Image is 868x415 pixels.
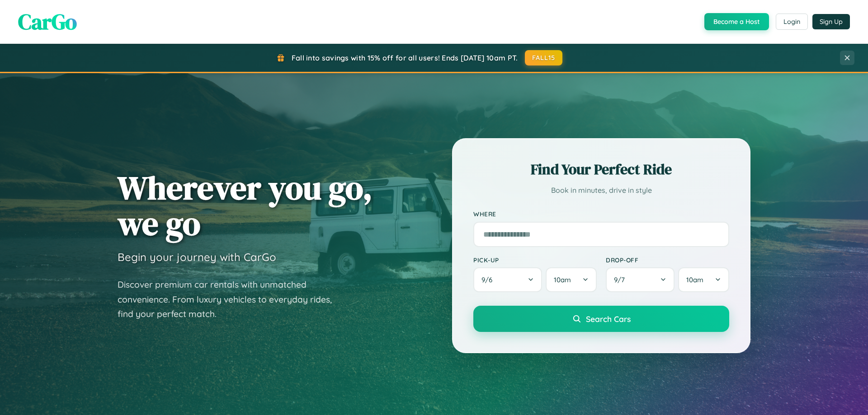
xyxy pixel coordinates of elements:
[118,250,276,264] h3: Begin your journey with CarGo
[776,14,808,30] button: Login
[473,159,729,179] h2: Find Your Perfect Ride
[678,267,729,292] button: 10am
[614,275,629,284] span: 9 / 7
[118,170,373,241] h1: Wherever you go, we go
[18,7,77,37] span: CarGo
[546,267,597,292] button: 10am
[686,275,703,284] span: 10am
[473,306,729,332] button: Search Cars
[473,267,542,292] button: 9/6
[554,275,571,284] span: 10am
[606,267,675,292] button: 9/7
[292,53,518,62] span: Fall into savings with 15% off for all users! Ends [DATE] 10am PT.
[481,275,497,284] span: 9 / 6
[525,50,563,65] button: FALL15
[118,277,344,322] p: Discover premium car rentals with unmatched convenience. From luxury vehicles to everyday rides, ...
[473,210,729,218] label: Where
[473,256,597,264] label: Pick-up
[812,14,850,29] button: Sign Up
[586,314,631,324] span: Search Cars
[606,256,729,264] label: Drop-off
[473,184,729,197] p: Book in minutes, drive in style
[704,13,769,30] button: Become a Host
